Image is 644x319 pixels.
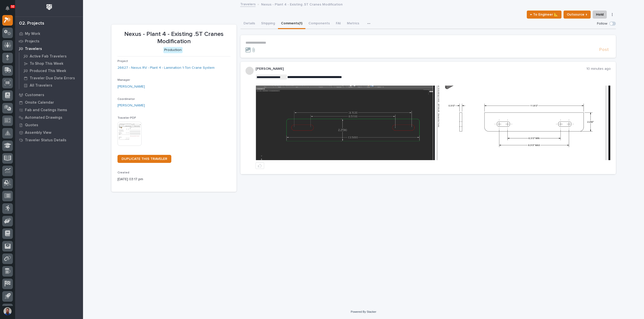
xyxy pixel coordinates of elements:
a: [PERSON_NAME] [117,84,145,89]
p: My Work [25,32,40,36]
img: Workspace Logo [45,3,54,12]
span: Traveler PDF [117,116,136,119]
button: Shipping [258,19,278,29]
a: 26627 - Nexus RV - Plant 4 - Lamination 1-Ton Crane System [117,65,215,71]
span: Coordinator [117,98,135,101]
span: Hold [596,12,603,18]
a: Customers [15,91,83,99]
div: 02. Projects [19,21,44,26]
a: DUPLICATE THIS TRAVELER [117,155,171,163]
a: To Shop This Week [19,60,83,67]
a: Projects [15,37,83,45]
p: Traveler Due Date Errors [30,76,75,81]
p: Travelers [25,47,42,51]
p: [PERSON_NAME] [256,67,586,71]
button: Hold [593,11,607,19]
a: Onsite Calendar [15,99,83,106]
p: Nexus - Plant 4 - Existing .5T Cranes Modification [117,31,230,45]
button: FAI [333,19,344,29]
a: Quotes [15,121,83,129]
button: Metrics [344,19,362,29]
span: Manager [117,79,130,82]
p: Assembly View [25,131,51,135]
button: Outsource ↑ [563,11,591,19]
p: Nexus - Plant 4 - Existing .5T Cranes Modification [261,1,343,7]
button: Post [597,47,611,53]
a: Travelers [15,45,83,52]
p: 32 [11,5,14,8]
button: ← To Engineer 📐 [527,11,561,19]
span: Outsource ↑ [567,12,587,18]
p: Customers [25,93,44,97]
a: Traveler Due Date Errors [19,75,83,82]
button: Comments (1) [278,19,305,29]
a: Fab and Coatings Items [15,106,83,114]
a: All Travelers [19,82,83,89]
a: Traveler Status Details [15,136,83,144]
p: Follow [597,22,607,26]
p: Fab and Coatings Items [25,108,67,112]
a: Assembly View [15,129,83,136]
a: Produced This Week [19,67,83,74]
p: 10 minutes ago [586,67,611,71]
span: Project [117,60,128,63]
button: users-avatar [2,306,13,316]
p: Quotes [25,123,38,127]
span: Post [599,47,609,53]
a: Active Fab Travelers [19,53,83,60]
button: Notifications [2,3,13,14]
div: Production [163,47,183,53]
span: ← To Engineer 📐 [530,12,558,18]
span: DUPLICATE THIS TRAVELER [122,157,167,161]
a: Powered By Stacker [351,310,376,313]
p: [DATE] 03:17 pm [117,177,230,182]
p: Traveler Status Details [25,138,66,143]
a: My Work [15,30,83,37]
button: Components [305,19,333,29]
p: Onsite Calendar [25,100,54,105]
a: Travelers [240,1,256,7]
span: Created [117,171,129,174]
p: All Travelers [30,83,52,88]
p: To Shop This Week [30,61,63,66]
a: Automated Drawings [15,114,83,121]
a: [PERSON_NAME] [117,103,145,108]
p: Automated Drawings [25,115,62,120]
button: Details [240,19,258,29]
button: like this post [256,162,264,169]
p: Projects [25,39,39,44]
p: Produced This Week [30,69,66,73]
div: Notifications32 [6,6,13,14]
p: Active Fab Travelers [30,54,67,59]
